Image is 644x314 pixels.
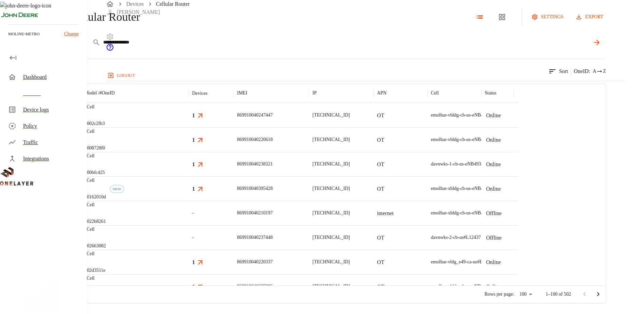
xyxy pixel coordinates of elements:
p: eCell [85,226,106,233]
p: #02663082 [85,243,106,249]
a: logout [106,70,625,81]
span: davnwks-1-cb-us-eNB493850 [431,161,488,167]
p: [TECHNICAL_ID] [312,185,350,192]
span: emolhar-vbldg-cb-us-eNB493830 [431,112,495,118]
div: emolhar-xbldg-cb-us-eNB493831 #DH240725609::NOKIA::ASIB [431,210,557,216]
h3: 1 [192,185,195,193]
p: #02d3511e [85,267,106,274]
p: [TECHNICAL_ID] [312,259,350,265]
span: - [192,210,194,216]
span: emolhar-vbldg-cb-us-eNB493830 [431,284,495,289]
h3: 1 [192,111,195,119]
div: 100 [517,290,535,299]
a: Devices [126,1,144,7]
span: emolhar-xbldg-cb-us-eNB493831 [431,186,495,191]
p: 869910040238321 [237,161,273,168]
span: NEW [110,187,124,191]
button: Go to next page [591,287,605,301]
p: eCell [85,202,106,208]
p: 869910040395428 [237,185,273,192]
p: APN [377,90,387,97]
p: Offline [486,234,502,242]
span: emolhar-vbldg-cb-us-eNB493830 [431,137,495,142]
p: eCell [85,104,105,110]
p: [TECHNICAL_ID] [312,112,350,119]
p: Model / [85,90,115,97]
p: Cell [431,90,439,97]
p: [TECHNICAL_ID] [312,283,350,290]
p: #00bfc425 [85,169,105,176]
p: Online [486,111,501,120]
p: Rows per page: [484,291,514,298]
p: #022b8261 [85,218,106,225]
span: davnwks-2-cb-us [431,235,463,240]
p: OT [377,258,384,266]
p: [PERSON_NAME] [117,8,160,16]
p: Online [486,136,501,144]
p: eCell [85,153,105,159]
p: IP [312,90,316,97]
span: Support Portal [106,47,114,52]
div: Devices [192,91,207,96]
p: 869910040237448 [237,234,273,241]
p: 869910040247447 [237,112,273,119]
p: OT [377,160,384,169]
p: eCell [85,250,106,257]
p: [TECHNICAL_ID] [312,161,350,168]
p: #0162010d [85,194,106,200]
h3: 1 [192,258,195,266]
p: 1–100 of 502 [546,291,571,298]
span: #EB211210874::NOKIA::FW2QQD [477,259,547,264]
span: #L1243710802::NOKIA::ASIB [464,235,524,240]
button: logout [106,70,137,81]
p: OT [377,185,384,193]
p: eCell [85,128,105,135]
p: Status [485,90,496,97]
p: #002c2fb3 [85,120,105,127]
p: 869910040220337 [237,259,273,265]
h3: 1 [192,283,195,291]
p: eCell [85,275,105,282]
a: onelayer-support [106,47,114,52]
p: OT [377,111,384,120]
p: #008728f0 [85,145,105,152]
div: emolhar-vbldg-cb-us-eNB493830 #DH240725611::NOKIA::ASIB [431,136,557,143]
p: internet [377,209,394,217]
p: OT [377,234,384,242]
span: emolhar-vblg_e49-ca-us [431,259,477,264]
div: emolhar-vbldg-cb-us-eNB493830 #DH240725611::NOKIA::ASIB [431,112,557,119]
p: 869910040235806 [237,283,273,290]
p: Online [486,160,501,169]
div: emolhar-vbldg-cb-us-eNB493830 #DH240725611::NOKIA::ASIB [431,283,557,290]
div: First seen: 09/30/2025 06:40:42 AM [110,185,124,193]
p: OT [377,283,384,291]
p: Online [486,258,501,266]
p: [TECHNICAL_ID] [312,234,350,241]
span: # OneID [99,90,115,95]
div: emolhar-xbldg-cb-us-eNB493831 #DH240725609::NOKIA::ASIB [431,185,557,192]
p: [TECHNICAL_ID] [312,136,350,143]
p: [TECHNICAL_ID] [312,210,350,216]
p: Online [486,185,501,193]
span: emolhar-xbldg-cb-us-eNB493831 [431,210,495,215]
p: Online [486,283,501,291]
h3: 1 [192,136,195,144]
p: 869910040210197 [237,210,273,216]
p: Offline [486,209,502,217]
span: - [192,234,194,241]
h3: 1 [192,160,195,168]
p: 869910040220618 [237,136,273,143]
p: eCell [85,177,106,184]
p: IMEI [237,90,247,97]
p: OT [377,136,384,144]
